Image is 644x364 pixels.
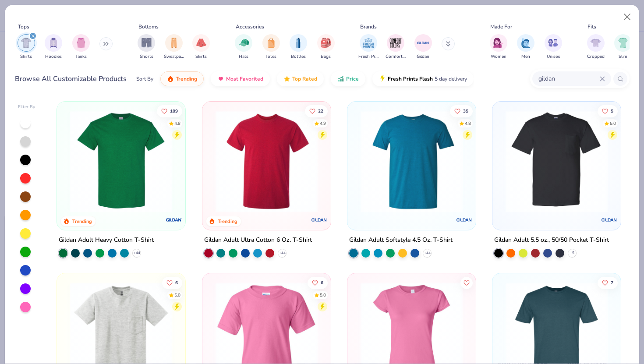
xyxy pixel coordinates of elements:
img: Unisex Image [548,38,558,48]
span: Gildan [417,53,429,60]
div: filter for Skirts [192,34,210,60]
div: filter for Gildan [414,34,432,60]
button: filter button [235,34,252,60]
img: Fresh Prints Image [362,36,375,49]
span: 109 [170,109,178,113]
span: Hats [239,53,248,60]
span: Totes [265,53,276,60]
span: Fresh Prints [358,53,379,60]
img: TopRated.gif [283,75,290,82]
button: Top Rated [277,71,324,86]
img: Gildan logo [311,211,328,229]
div: 4.8 [174,120,180,127]
span: Shirts [20,53,32,60]
button: filter button [414,34,432,60]
button: filter button [614,34,632,60]
span: 35 [463,109,468,113]
button: filter button [386,34,406,60]
div: filter for Fresh Prints [358,34,379,60]
button: Like [304,105,327,117]
div: filter for Totes [262,34,280,60]
img: Slim Image [618,38,628,48]
button: Price [331,71,365,86]
span: Hoodies [45,53,62,60]
button: filter button [262,34,280,60]
img: Gildan Image [417,36,430,49]
div: Fits [587,23,596,31]
div: 4.8 [465,120,471,127]
img: Bottles Image [294,38,303,48]
img: 3c1a081b-6ca8-4a00-a3b6-7ee979c43c2b [211,110,322,212]
button: filter button [545,34,562,60]
span: 5 day delivery [435,74,467,84]
img: Bags Image [321,38,330,48]
button: filter button [490,34,507,60]
div: filter for Shorts [138,34,155,60]
button: Most Favorited [211,71,270,86]
img: Shorts Image [142,38,152,48]
div: filter for Shirts [18,34,35,60]
button: filter button [587,34,605,60]
div: filter for Sweatpants [164,34,184,60]
img: Sweatpants Image [169,38,179,48]
button: filter button [517,34,534,60]
img: ea47d127-ca3a-470b-9b38-cdba927fae43 [322,110,433,212]
div: Gildan Adult Softstyle 4.5 Oz. T-Shirt [349,235,453,246]
button: filter button [72,34,90,60]
span: Bottles [291,53,306,60]
button: filter button [358,34,379,60]
span: Comfort Colors [386,53,406,60]
img: most_fav.gif [217,75,224,82]
img: f5eec0e1-d4f5-4763-8e76-d25e830d2ec3 [501,110,612,212]
img: Skirts Image [196,38,206,48]
button: Trending [160,71,204,86]
div: Gildan Adult Heavy Cotton T-Shirt [59,235,154,246]
div: filter for Men [517,34,534,60]
img: Hoodies Image [49,38,58,48]
img: db319196-8705-402d-8b46-62aaa07ed94f [66,110,177,212]
span: + 44 [279,251,285,256]
div: Filter By [18,104,35,110]
div: filter for Cropped [587,34,605,60]
img: flash.gif [379,75,386,82]
button: filter button [192,34,210,60]
span: + 5 [570,251,574,256]
span: 6 [320,281,323,285]
button: Like [307,277,327,289]
button: Fresh Prints Flash5 day delivery [372,71,474,86]
div: Gildan Adult Ultra Cotton 6 Oz. T-Shirt [204,235,312,246]
div: Accessories [236,23,264,31]
button: Like [450,105,473,117]
img: ab0ef8e7-4325-4ec5-80a1-ba222ecd1bed [467,110,578,212]
img: Gildan logo [166,211,183,229]
img: Gildan logo [456,211,473,229]
input: Try "T-Shirt" [538,74,600,84]
div: 5.0 [174,292,180,299]
span: Most Favorited [226,75,263,82]
span: Trending [176,75,197,82]
button: filter button [45,34,62,60]
div: Brands [360,23,377,31]
span: Fresh Prints Flash [388,75,433,82]
button: Like [157,105,182,117]
div: 5.0 [610,120,616,127]
div: filter for Hoodies [45,34,62,60]
button: Like [162,277,182,289]
span: Bags [321,53,331,60]
div: filter for Slim [614,34,632,60]
div: Made For [490,23,512,31]
span: Cropped [587,53,605,60]
span: Women [491,53,506,60]
img: Tanks Image [76,38,86,48]
span: Skirts [195,53,207,60]
img: Hats Image [239,38,249,48]
div: Sort By [136,75,153,83]
div: Gildan Adult 5.5 oz., 50/50 Pocket T-Shirt [494,235,609,246]
div: filter for Bottles [290,34,307,60]
button: Like [598,277,618,289]
button: Like [598,105,618,117]
span: 22 [318,109,323,113]
span: + 44 [134,251,140,256]
button: Like [460,277,473,289]
span: Men [521,53,530,60]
